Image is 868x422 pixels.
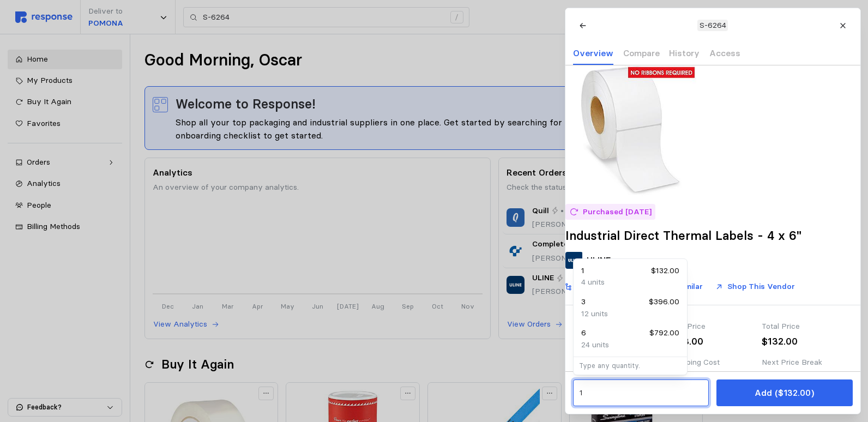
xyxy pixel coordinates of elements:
[649,327,679,339] p: $792.00
[699,20,726,32] p: S-6264
[581,296,586,308] p: 3
[651,265,679,277] p: $132.00
[623,46,659,60] p: Compare
[565,65,696,196] img: S-6264_txt_USEng
[671,334,754,349] div: $33.00
[671,370,694,387] div: TBD
[669,46,700,60] p: History
[762,357,845,369] div: Next Price Break
[582,206,651,218] p: Purchased [DATE]
[660,281,702,293] p: Find Similar
[727,281,794,293] p: Shop This Vendor
[573,46,613,60] p: Overview
[581,308,608,320] p: 12 units
[716,379,852,406] button: Add ($132.00)
[709,276,801,297] button: Shop This Vendor
[762,334,845,349] div: $132.00
[671,321,754,333] div: Unit Price
[581,339,609,351] p: 24 units
[581,276,605,288] p: 4 units
[586,254,610,267] p: ULINE
[709,46,740,60] p: Access
[671,357,754,369] div: Shipping Cost
[579,361,681,371] p: Type any quantity.
[649,296,679,308] p: $396.00
[762,321,845,333] div: Total Price
[581,327,586,339] p: 6
[755,386,814,400] p: Add ($132.00)
[565,227,860,244] h2: Industrial Direct Thermal Labels - 4 x 6"
[579,383,702,403] input: Qty
[762,370,845,385] div: +8 | $33.00
[581,265,584,277] p: 1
